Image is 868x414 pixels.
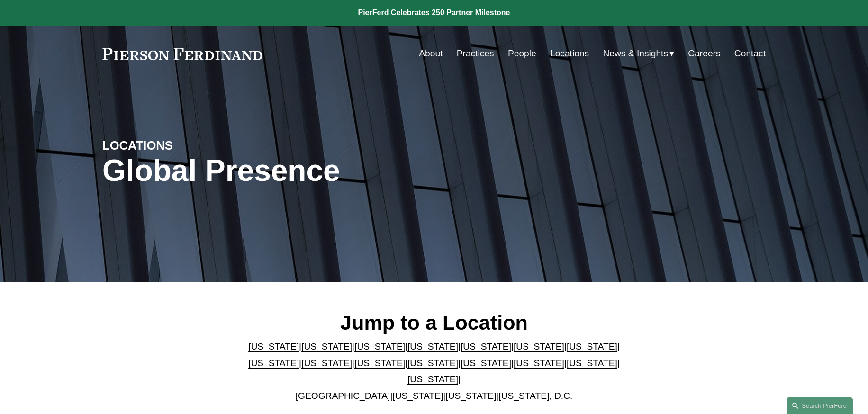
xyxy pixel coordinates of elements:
[248,342,299,351] a: [US_STATE]
[461,358,511,368] a: [US_STATE]
[603,45,668,62] span: News & Insights
[301,358,352,368] a: [US_STATE]
[407,358,458,368] a: [US_STATE]
[508,45,536,63] a: People
[567,342,617,351] a: [US_STATE]
[392,391,443,401] a: [US_STATE]
[550,45,589,63] a: Locations
[787,397,853,414] a: Search this site
[498,391,572,401] a: [US_STATE], D.C.
[354,342,405,351] a: [US_STATE]
[248,358,299,368] a: [US_STATE]
[567,358,617,368] a: [US_STATE]
[354,358,405,368] a: [US_STATE]
[102,138,268,153] h4: LOCATIONS
[241,339,628,404] p: | | | | | | | | | | | | | | | | | |
[296,391,390,401] a: [GEOGRAPHIC_DATA]
[603,45,674,63] a: folder dropdown
[445,391,496,401] a: [US_STATE]
[102,153,544,188] h1: Global Presence
[461,342,511,351] a: [US_STATE]
[457,45,494,63] a: Practices
[688,45,720,63] a: Careers
[301,342,352,351] a: [US_STATE]
[407,342,458,351] a: [US_STATE]
[241,310,628,335] h2: Jump to a Location
[514,358,564,368] a: [US_STATE]
[419,45,443,63] a: About
[514,342,564,351] a: [US_STATE]
[734,45,766,63] a: Contact
[407,374,458,384] a: [US_STATE]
